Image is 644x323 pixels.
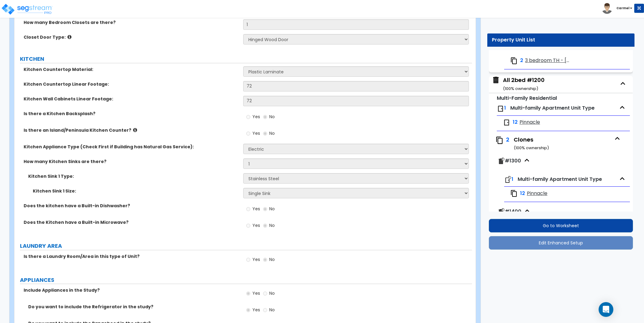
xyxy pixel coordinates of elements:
label: KITCHEN [20,55,472,63]
input: Yes [246,307,250,313]
span: 3 bedroom TH - Pinnacle [525,57,573,64]
span: No [269,307,275,313]
label: Closet Door Type: [24,34,239,40]
span: No [269,130,275,136]
span: Multi-family Apartment Unit Type [518,176,602,183]
input: Yes [246,206,250,212]
img: clone.svg [510,57,518,64]
input: Yes [246,114,250,120]
label: LAUNDRY AREA [20,242,472,250]
small: ( 100 % ownership) [514,145,549,151]
label: Kitchen Wall Cabinets Linear Footage: [24,96,239,102]
span: No [269,290,275,296]
input: Yes [246,130,250,137]
label: Kitchen Countertop Linear Footage: [24,81,239,87]
img: logo_pro_r.png [1,3,53,15]
label: Kitchen Sink 1 Type: [28,173,239,179]
span: Multi-family Apartment Unit Type [510,104,595,111]
label: Include Appliances in the Study? [24,287,239,293]
label: Kitchen Appliance Type (Check First if Building has Natural Gas Service): [24,144,239,150]
span: #1300 [505,157,521,164]
label: Does the Kitchen have a Built-in Microwave? [24,219,239,225]
input: No [263,290,267,297]
img: building.svg [492,76,500,84]
span: Yes [252,307,260,313]
span: Yes [252,130,260,136]
input: No [263,307,267,313]
div: Property Unit List [492,37,630,44]
span: 12 [513,119,518,126]
div: Open Intercom Messenger [599,302,613,317]
span: No [269,256,275,263]
label: Is there a Laundry Room/Area in this type of Unit? [24,253,239,259]
img: clone-building.svg [497,208,505,216]
label: How many Kitchen Sinks are there? [24,158,239,165]
label: APPLIANCES [20,276,472,284]
label: How many Bedroom Closets are there? [24,19,239,25]
span: #1400 [505,208,521,215]
img: door.png [497,105,504,112]
img: door.png [503,119,510,126]
span: Pinnacle [527,190,547,197]
input: No [263,114,267,120]
span: Yes [252,222,260,228]
button: Edit Enhanced Setup [489,236,633,250]
label: Do you want to include the Refrigerator in the study? [28,304,239,310]
img: clone.svg [510,190,518,197]
span: All 2bed #1200 [492,76,545,92]
span: 2 [520,57,523,64]
small: Multi-Family Residential [497,95,557,102]
label: Kitchen Sink 1 Size: [33,188,239,194]
img: clone-roomtype.svg [504,176,512,183]
i: click for more info! [133,128,137,132]
span: No [269,206,275,212]
small: ( 100 % ownership) [503,86,538,91]
span: Yes [252,114,260,120]
div: Clones [514,136,611,151]
label: Is there a Kitchen Backsplash? [24,111,239,117]
span: 1 [512,176,513,183]
span: Pinnacle [519,119,540,126]
span: Yes [252,290,260,296]
input: No [263,256,267,263]
b: Carmel [616,6,629,10]
img: avatar.png [602,3,612,14]
input: No [263,206,267,212]
img: clone.svg [496,136,504,144]
label: Does the kitchen have a Built-in Dishwasher? [24,203,239,209]
i: click for more info! [67,35,71,39]
div: All 2bed #1200 [503,76,545,92]
span: No [269,114,275,120]
span: 2 [506,136,509,143]
img: clone-building.svg [497,158,505,165]
label: Kitchen Countertop Material: [24,66,239,72]
span: No [269,222,275,228]
span: Yes [252,206,260,212]
input: Yes [246,290,250,297]
input: No [263,222,267,229]
span: Yes [252,256,260,263]
span: 12 [520,190,525,197]
input: Yes [246,222,250,229]
input: No [263,130,267,137]
button: Go to Worksheet [489,219,633,232]
label: Is there an Island/Peninsula Kitchen Counter? [24,127,239,133]
input: Yes [246,256,250,263]
span: 1 [504,104,506,111]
